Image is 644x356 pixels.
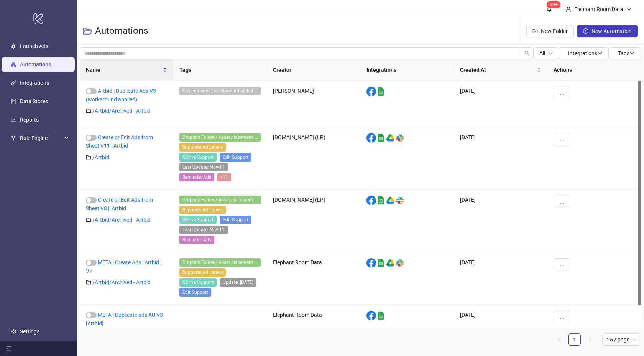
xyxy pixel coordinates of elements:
span: down [626,7,632,12]
button: right [584,333,596,346]
span: menu-fold [6,346,11,351]
div: [DATE] [454,305,547,351]
span: Last Update: Nov-11 [179,163,228,171]
span: Supports Ad Labels [179,206,226,214]
span: GDrive Support [179,216,217,224]
button: ... [554,133,570,145]
a: META | Create Ads | Artbid | V7 [86,259,161,274]
button: left [553,333,565,346]
span: ... [560,90,564,96]
span: GDrive Support [179,153,217,162]
span: bell [547,6,552,12]
span: ... [560,199,564,205]
span: v11 [217,173,231,181]
span: Name [86,66,161,74]
span: Update: 06-06-2024 [220,278,256,287]
span: Reminder Ads [179,236,214,244]
span: Schema error / workaround aplied 2024-08-27T10:57+0200 [179,87,261,95]
sup: 1445 [547,1,561,8]
span: Created At [460,66,535,74]
span: Last Update: Nov-11 [179,226,228,234]
div: [PERSON_NAME] [267,81,360,127]
button: ... [554,196,570,208]
a: Create or Edit Ads from Sheet V8 | Artbid [86,197,153,211]
span: Tags [618,50,635,56]
span: folder [86,108,91,114]
span: folder [86,155,91,160]
span: ... [560,314,564,320]
span: folder [86,280,91,285]
span: fork [11,135,16,141]
span: down [597,51,603,56]
a: Automations [20,61,51,68]
a: Artbid | Duplicate Ads V3 (workaround applied) [86,88,156,102]
span: Reminder Ads [179,173,214,181]
a: /Artbid [92,154,109,160]
span: down [629,51,635,56]
a: Data Stores [20,98,48,104]
a: Create or Edit Ads from Sheet V11 | Artbid [86,134,153,149]
th: Integrations [360,59,454,81]
div: Elephant Room Data [267,252,360,305]
a: Launch Ads [20,43,48,49]
a: /Artbid/Archived - Artbid [92,217,151,223]
button: Alldown [533,47,559,59]
a: Reports [20,117,39,123]
button: New Automation [577,25,638,37]
span: user [566,7,571,12]
th: Name [80,59,173,81]
span: ... [560,261,564,267]
div: [DATE] [454,252,547,305]
span: New Automation [591,28,632,34]
div: [DOMAIN_NAME] (LP) [267,127,360,190]
span: Edit Support [220,216,251,224]
span: plus-circle [583,28,588,34]
th: Tags [173,59,267,81]
span: left [557,337,562,341]
button: Tagsdown [609,47,641,59]
span: right [588,337,592,341]
span: Integrations [568,50,603,56]
button: New Folder [526,25,574,37]
span: All [539,50,545,56]
a: 1 [569,334,580,345]
div: [DOMAIN_NAME] (LP) [267,190,360,252]
span: folder [86,217,91,222]
span: Supports Ad Labels [179,268,226,277]
span: Edit Support [220,153,251,162]
span: Dropbox Folder / Asset placement detection [179,258,261,267]
button: ... [554,311,570,323]
span: search [524,51,530,56]
span: Dropbox Folder / Asset placement detection [179,196,261,204]
button: Integrationsdown [559,47,609,59]
th: Created At [454,59,547,81]
div: Elephant Room Data [571,5,626,13]
h3: Automations [95,25,148,37]
a: Integrations [20,80,49,86]
a: /Artbid/Archived - Artbid [92,279,151,285]
li: Next Page [584,333,596,346]
span: down [548,51,553,56]
a: META | Duplicate ads AU V3 [Artbid] [86,312,163,326]
span: folder-open [83,26,92,36]
span: Dropbox Folder / Asset placement detection [179,133,261,142]
span: ... [560,136,564,142]
span: Edit Support [179,288,211,297]
th: Creator [267,59,360,81]
div: [DATE] [454,127,547,190]
span: New Folder [541,28,568,34]
button: ... [554,87,570,99]
span: GDrive Support [179,278,217,287]
a: /Artbid/Archived - Artbid [92,108,151,114]
span: folder-add [532,28,538,34]
div: Elephant Room Data [267,305,360,351]
div: [DATE] [454,81,547,127]
li: Previous Page [553,333,565,346]
span: Rule Engine [20,130,62,146]
a: Settings [20,328,39,335]
div: [DATE] [454,190,547,252]
th: Actions [547,59,641,81]
span: 25 / page [607,334,636,345]
button: ... [554,258,570,270]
